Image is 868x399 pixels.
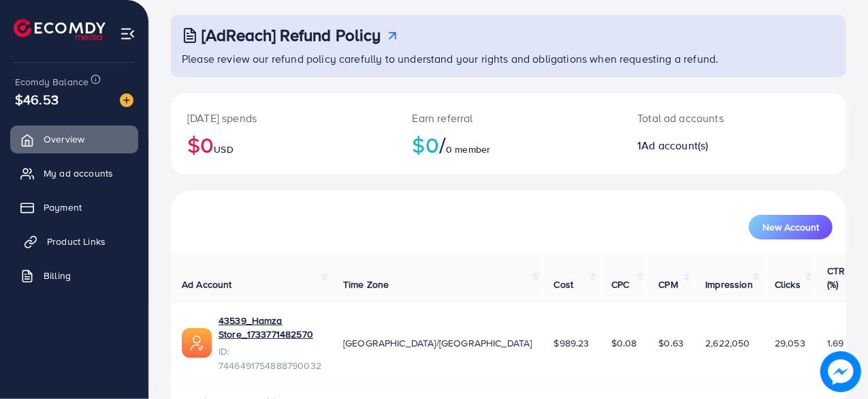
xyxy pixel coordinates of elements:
a: Product Links [10,228,138,255]
span: Clicks [775,278,801,291]
span: $989.23 [554,336,590,350]
span: CPC [611,278,629,291]
a: Billing [10,262,138,289]
span: / [439,129,446,160]
span: Overview [44,132,84,146]
img: menu [120,26,135,42]
span: Impression [705,278,753,291]
span: 2,622,050 [705,336,750,350]
a: Payment [10,194,138,221]
img: ic-ads-acc.e4c84228.svg [182,328,212,358]
img: logo [14,19,106,40]
span: Billing [44,269,71,282]
a: Overview [10,125,138,153]
a: 43539_Hamza Store_1733771482570 [219,314,321,342]
span: Product Links [47,235,106,248]
span: New Account [762,222,819,232]
p: Total ad accounts [637,110,773,126]
h2: $0 [187,132,380,158]
span: CTR (%) [827,264,845,291]
span: [GEOGRAPHIC_DATA]/[GEOGRAPHIC_DATA] [343,336,532,350]
p: [DATE] spends [187,110,380,126]
span: $46.53 [15,89,59,109]
span: ID: 7446491754888790032 [219,344,321,372]
span: Time Zone [343,278,389,291]
span: My ad accounts [44,166,113,180]
button: New Account [749,215,833,239]
span: Payment [44,201,82,214]
a: My ad accounts [10,160,138,187]
h3: [AdReach] Refund Policy [202,25,381,45]
span: Cost [554,278,574,291]
span: Ecomdy Balance [15,75,89,89]
h2: $0 [413,132,605,158]
p: Earn referral [413,110,605,126]
span: $0.08 [611,336,637,350]
span: 1.69 [827,336,844,350]
span: CPM [659,278,678,291]
img: image [820,351,861,392]
span: $0.63 [659,336,684,350]
img: image [120,93,133,107]
h2: 1 [637,139,773,152]
span: USD [214,143,233,156]
p: Please review our refund policy carefully to understand your rights and obligations when requesti... [182,50,838,67]
span: 29,053 [775,336,805,350]
span: Ad account(s) [641,138,708,153]
span: 0 member [446,143,490,156]
span: Ad Account [182,278,232,291]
